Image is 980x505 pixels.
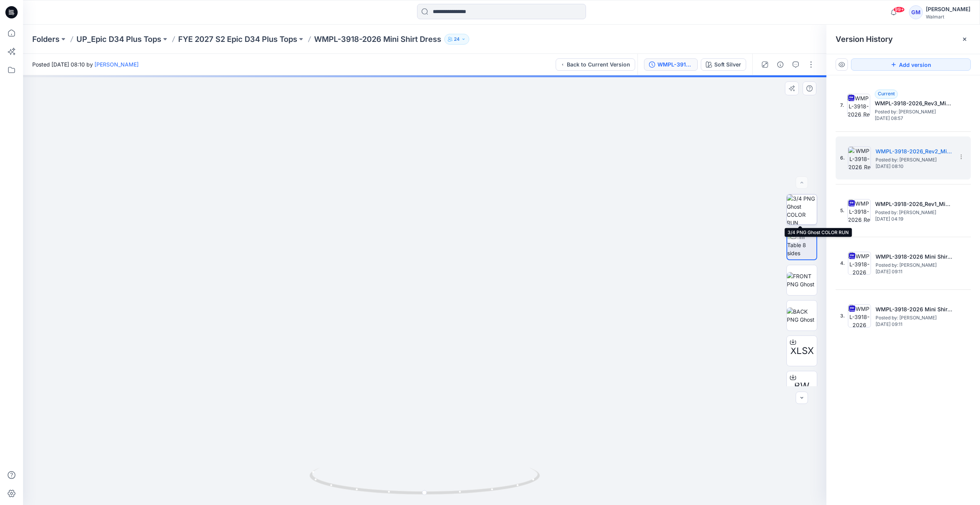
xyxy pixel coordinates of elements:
img: WMPL-3918-2026_Rev3_Mini Shirt Dress_Full Colorway [847,94,870,117]
span: [DATE] 04:19 [875,216,952,222]
button: WMPL-3918-2026_Rev2_Mini Shirt Dress_Full Colorway [644,58,698,71]
p: WMPL-3918-2026 Mini Shirt Dress [314,34,441,45]
span: Current [878,91,895,96]
button: Soft Silver [701,58,746,71]
button: Back to Current Version [556,58,635,71]
span: Posted by: Gayan Mahawithanalage [876,314,952,322]
img: 3/4 PNG Ghost COLOR RUN [787,194,817,224]
span: [DATE] 08:57 [875,116,952,121]
span: BW [794,379,809,393]
button: Close [962,36,968,42]
img: WMPL-3918-2026 Mini Shirt Dress_Full Colorway [848,252,871,275]
img: WMPL-3918-2026_Rev2_Mini Shirt Dress_Full Colorway [848,146,871,169]
h5: WMPL-3918-2026 Mini Shirt Dress_Full Colorway [876,252,952,261]
span: [DATE] 09:11 [876,269,952,274]
div: WMPL-3918-2026_Rev2_Mini Shirt Dress_Full Colorway [657,60,693,69]
div: [PERSON_NAME] [926,5,970,14]
img: Turn Table 8 sides [787,233,816,257]
a: [PERSON_NAME] [94,61,139,68]
span: Posted [DATE] 08:10 by [32,60,139,68]
span: 7. [840,102,844,109]
img: BACK PNG Ghost [787,307,817,324]
span: 4. [840,260,845,267]
button: Show Hidden Versions [836,58,848,71]
a: FYE 2027 S2 Epic D34 Plus Tops [178,34,297,45]
img: WMPL-3918-2026 Mini Shirt Dress_Softsilver [848,304,871,327]
div: GM [909,5,923,19]
span: 99+ [893,7,905,13]
span: [DATE] 08:10 [876,164,952,169]
h5: WMPL-3918-2026_Rev2_Mini Shirt Dress_Full Colorway [876,147,952,156]
img: WMPL-3918-2026_Rev1_Mini Shirt Dress_Full Colorway [848,199,871,222]
span: 6. [840,154,845,161]
button: Details [774,58,786,71]
button: 24 [444,34,469,45]
h5: WMPL-3918-2026_Rev1_Mini Shirt Dress_Full Colorway [875,199,952,209]
h5: WMPL-3918-2026_Rev3_Mini Shirt Dress_Full Colorway [875,99,952,108]
button: Add version [851,58,971,71]
a: UP_Epic D34 Plus Tops [76,34,161,45]
div: Walmart [926,14,970,20]
a: Folders [32,34,60,45]
span: Posted by: Gayan Mahawithanalage [875,209,952,216]
span: [DATE] 09:11 [876,322,952,327]
p: 24 [454,35,460,43]
span: Posted by: Gayan Mahawithanalage [876,261,952,269]
span: Version History [836,35,893,44]
div: Soft Silver [714,60,741,69]
img: FRONT PNG Ghost [787,272,817,288]
span: XLSX [790,344,814,358]
span: Posted by: Gayan Mahawithanalage [875,108,952,116]
span: 3. [840,312,845,319]
span: 5. [840,207,844,214]
span: Posted by: Gayan Mahawithanalage [876,156,952,164]
h5: WMPL-3918-2026 Mini Shirt Dress_Softsilver [876,305,952,314]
